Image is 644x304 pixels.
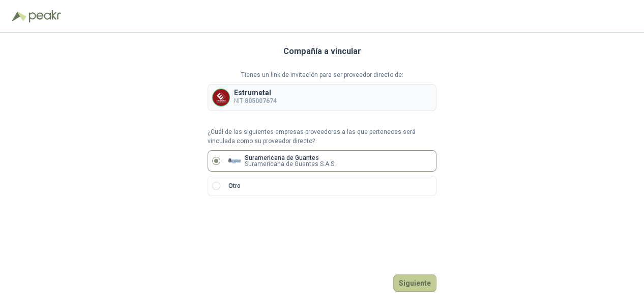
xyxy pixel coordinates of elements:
p: Suramericana de Guantes [245,155,336,161]
img: Company Logo [228,155,241,167]
p: ¿Cuál de las siguientes empresas proveedoras a las que perteneces será vinculada como su proveedo... [208,127,436,147]
img: Peakr [28,10,61,22]
button: Siguiente [393,274,436,292]
img: Logo [12,11,26,21]
p: Otro [228,181,241,191]
p: Suramericana de Guantes S.A.S. [245,161,336,167]
img: Company Logo [213,89,229,106]
p: Estrumetal [234,89,277,96]
h3: Compañía a vincular [283,45,361,58]
p: NIT [234,96,277,106]
b: 805007674 [245,97,277,104]
p: Tienes un link de invitación para ser proveedor directo de: [208,70,436,80]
